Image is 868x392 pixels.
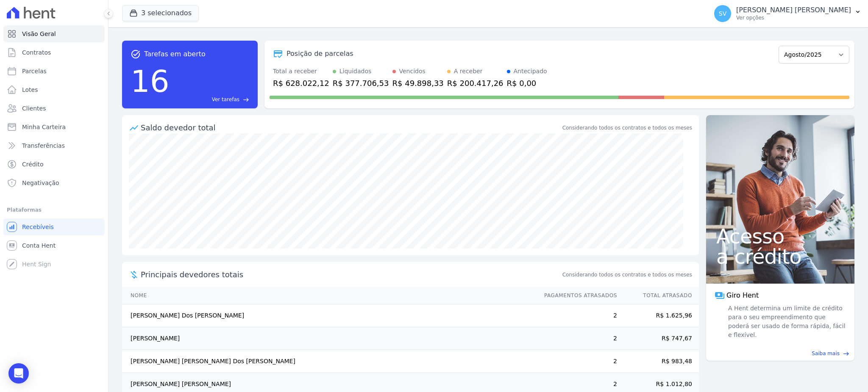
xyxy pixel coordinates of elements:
p: [PERSON_NAME] [PERSON_NAME] [736,6,851,14]
span: Principais devedores totais [141,269,561,280]
button: 3 selecionados [122,5,199,21]
div: Considerando todos os contratos e todos os meses [562,124,692,132]
span: east [243,97,249,103]
span: Saiba mais [812,350,840,357]
div: Open Intercom Messenger [8,363,29,384]
div: 16 [131,59,170,103]
div: R$ 628.022,12 [273,77,329,89]
div: Posição de parcelas [287,49,353,59]
th: Pagamentos Atrasados [536,287,618,304]
a: Saiba mais east [711,350,849,357]
td: 2 [536,304,618,327]
div: R$ 49.898,33 [392,77,444,89]
div: Plataformas [7,205,101,215]
span: Tarefas em aberto [144,49,206,59]
a: Recebíveis [3,218,105,235]
a: Lotes [3,81,105,98]
a: Parcelas [3,63,105,80]
span: Considerando todos os contratos e todos os meses [562,271,692,279]
div: R$ 0,00 [507,77,547,89]
td: R$ 983,48 [618,350,699,373]
th: Nome [122,287,536,304]
div: Saldo devedor total [141,122,561,133]
span: Parcelas [22,67,47,75]
td: [PERSON_NAME] [PERSON_NAME] Dos [PERSON_NAME] [122,350,536,373]
a: Contratos [3,44,105,61]
td: [PERSON_NAME] Dos [PERSON_NAME] [122,304,536,327]
span: task_alt [131,49,141,59]
td: [PERSON_NAME] [122,327,536,350]
span: Recebíveis [22,223,54,231]
th: Total Atrasado [618,287,699,304]
span: Crédito [22,160,44,168]
div: Total a receber [273,67,329,76]
button: SV [PERSON_NAME] [PERSON_NAME] Ver opções [707,2,868,25]
div: Liquidados [339,67,372,76]
div: Antecipado [514,67,547,76]
span: SV [719,11,726,17]
a: Ver tarefas east [173,96,249,103]
a: Transferências [3,137,105,154]
span: Visão Geral [22,30,56,38]
div: Vencidos [399,67,426,76]
span: Lotes [22,86,38,94]
a: Conta Hent [3,237,105,254]
td: R$ 1.625,96 [618,304,699,327]
div: R$ 377.706,53 [333,77,389,89]
span: Conta Hent [22,241,56,250]
span: Clientes [22,104,46,113]
span: Minha Carteira [22,123,66,131]
a: Visão Geral [3,25,105,42]
td: 2 [536,327,618,350]
div: A receber [454,67,483,76]
span: Ver tarefas [212,96,239,103]
span: Negativação [22,179,59,187]
a: Clientes [3,100,105,117]
td: R$ 747,67 [618,327,699,350]
span: Transferências [22,141,65,150]
span: A Hent determina um limite de crédito para o seu empreendimento que poderá ser usado de forma ráp... [726,304,846,340]
div: R$ 200.417,26 [447,77,504,89]
a: Negativação [3,174,105,191]
td: 2 [536,350,618,373]
p: Ver opções [736,14,851,21]
span: Acesso [716,226,844,246]
a: Crédito [3,156,105,173]
span: Contratos [22,48,51,57]
a: Minha Carteira [3,119,105,135]
span: east [843,351,849,357]
span: a crédito [716,246,844,267]
span: Giro Hent [726,290,759,301]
